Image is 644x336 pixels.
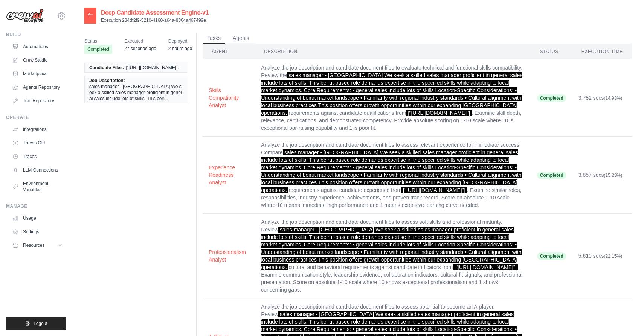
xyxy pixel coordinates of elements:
a: Automations [9,41,66,53]
a: Traces Old [9,137,66,149]
a: Integrations [9,123,66,135]
span: (15.23%) [604,173,623,178]
span: Job Description: [89,78,125,84]
th: Status [531,44,572,59]
button: Logout [6,317,66,330]
button: Resources [9,239,66,251]
span: Candidate Files: [89,65,124,71]
a: Crew Studio [9,54,66,66]
a: Tool Repository [9,95,66,107]
span: sales manager - [GEOGRAPHIC_DATA] We seek a skilled sales manager proficient in general sales inc... [261,149,521,193]
span: sales manager - [GEOGRAPHIC_DATA] We seek a skilled sales manager proficient in general sales inc... [261,72,522,116]
div: Build [6,32,66,38]
span: Completed [537,172,566,179]
button: Experience Readiness Analyst [209,164,249,186]
a: Traces [9,151,66,163]
span: Completed [84,45,112,54]
td: 3.782 secs [572,59,632,137]
a: Agents Repository [9,81,66,93]
time: September 20, 2025 at 18:50 AST [124,46,156,51]
td: 5.610 secs [572,214,632,298]
th: Description [255,44,531,59]
p: Execution 234df2f9-5210-4160-a64a-8804a467499e [101,17,209,23]
span: Resources [23,242,44,248]
span: Deployed [168,37,192,45]
span: Executed [124,37,156,45]
th: Agent [203,44,255,59]
div: Operate [6,114,66,120]
span: ["[URL][DOMAIN_NAME]"] [453,264,518,270]
a: Usage [9,212,66,224]
button: Skills Compatibility Analyst [209,87,249,109]
span: (22.15%) [604,254,623,259]
td: Analyze the job description and candidate document files to assess soft skills and professional m... [255,214,531,298]
a: Environment Variables [9,178,66,196]
a: Settings [9,226,66,238]
th: Execution Time [572,44,632,59]
span: ["[URL][DOMAIN_NAME]"] [401,187,467,193]
td: 3.857 secs [572,137,632,214]
time: September 20, 2025 at 17:04 AST [168,46,192,51]
button: Professionalism Analyst [209,248,249,263]
span: ["[URL][DOMAIN_NAME]"] [406,110,472,116]
span: Completed [537,252,566,260]
button: Tasks [203,33,225,44]
span: Logout [34,321,47,327]
span: ["[URL][DOMAIN_NAME].. [126,65,179,71]
span: Status [84,37,112,45]
a: LLM Connections [9,164,66,176]
a: Marketplace [9,68,66,80]
div: Manage [6,203,66,209]
button: Agents [228,33,254,44]
span: sales manager - [GEOGRAPHIC_DATA] We seek a skilled sales manager proficient in general sales inc... [89,84,182,102]
span: (14.93%) [604,96,623,101]
span: Completed [537,94,566,102]
td: Analyze the job description and candidate document files to evaluate technical and functional ski... [255,59,531,137]
img: Logo [6,9,44,23]
h2: Deep Candidate Assessment Engine-v1 [101,8,209,17]
span: sales manager - [GEOGRAPHIC_DATA] We seek a skilled sales manager proficient in general sales inc... [261,227,521,270]
td: Analyze the job description and candidate document files to assess relevant experience for immedi... [255,137,531,214]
